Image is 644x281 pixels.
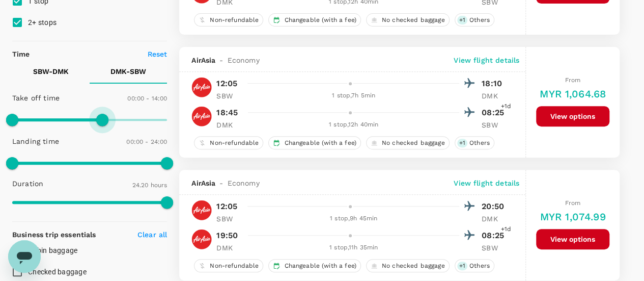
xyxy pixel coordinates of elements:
[457,139,467,147] span: + 1
[215,178,227,188] span: -
[227,55,259,65] span: Economy
[216,214,242,224] p: SBW
[28,246,77,254] span: Cabin baggage
[454,178,519,188] p: View flight details
[12,93,60,103] p: Take off time
[482,200,507,213] p: 20:50
[540,86,606,102] h6: MYR 1,064.68
[8,240,41,273] iframe: Button to launch messaging window
[206,16,263,24] span: Non-refundable
[248,243,459,253] div: 1 stop , 11h 35min
[366,13,450,27] div: No checked baggage
[216,200,237,213] p: 12:05
[565,199,581,207] span: From
[565,76,581,84] span: From
[12,178,43,189] p: Duration
[482,229,507,242] p: 08:25
[28,268,87,276] span: Checked baggage
[248,120,459,130] div: 1 stop , 12h 40min
[366,136,450,149] div: No checked baggage
[215,55,227,65] span: -
[455,13,494,27] div: +1Others
[501,224,511,235] span: +1d
[137,229,167,240] p: Clear all
[216,120,242,130] p: DMK
[455,259,494,272] div: +1Others
[227,178,259,188] span: Economy
[216,91,242,101] p: SBW
[378,262,449,270] span: No checked baggage
[280,262,360,270] span: Changeable (with a fee)
[194,259,263,272] div: Non-refundable
[148,49,167,59] p: Reset
[28,18,57,27] span: 2+ stops
[482,120,507,130] p: SBW
[191,106,212,126] img: AK
[191,200,212,220] img: AK
[216,229,238,242] p: 19:50
[12,231,96,239] strong: Business trip essentials
[378,139,449,147] span: No checked baggage
[127,95,167,102] span: 00:00 - 14:00
[465,262,494,270] span: Others
[482,78,507,90] p: 18:10
[378,16,449,24] span: No checked baggage
[280,16,360,24] span: Changeable (with a fee)
[482,107,507,119] p: 08:25
[366,259,450,272] div: No checked baggage
[501,101,511,112] span: +1d
[110,66,146,76] p: DMK - SBW
[465,16,494,24] span: Others
[248,91,459,101] div: 1 stop , 7h 5min
[191,77,212,97] img: AK
[206,139,263,147] span: Non-refundable
[194,136,263,149] div: Non-refundable
[216,107,238,119] p: 18:45
[132,182,167,189] span: 24.20 hours
[191,229,212,249] img: AK
[191,55,215,65] span: AirAsia
[126,138,167,145] span: 00:00 - 24:00
[268,259,360,272] div: Changeable (with a fee)
[465,139,494,147] span: Others
[194,13,263,27] div: Non-refundable
[268,136,360,149] div: Changeable (with a fee)
[33,66,69,76] p: SBW - DMK
[457,16,467,24] span: + 1
[454,55,519,65] p: View flight details
[536,106,609,126] button: View options
[216,243,242,253] p: DMK
[12,49,30,59] p: Time
[216,78,237,90] p: 12:05
[536,229,609,249] button: View options
[280,139,360,147] span: Changeable (with a fee)
[540,209,606,225] h6: MYR 1,074.99
[455,136,494,149] div: +1Others
[482,214,507,224] p: DMK
[12,136,59,146] p: Landing time
[457,262,467,270] span: + 1
[248,214,459,224] div: 1 stop , 9h 45min
[482,243,507,253] p: SBW
[206,262,263,270] span: Non-refundable
[191,178,215,188] span: AirAsia
[482,91,507,101] p: DMK
[268,13,360,27] div: Changeable (with a fee)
